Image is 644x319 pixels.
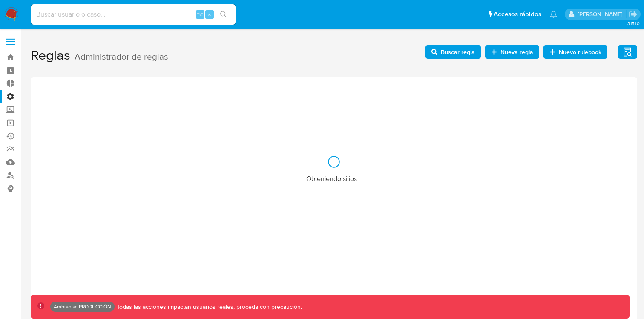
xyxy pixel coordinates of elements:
a: Notificaciones [550,11,557,18]
p: Todas las acciones impactan usuarios reales, proceda con precaución. [115,303,302,311]
span: Accesos rápidos [494,10,541,19]
p: Ambiente: PRODUCCIÓN [54,305,111,308]
input: Buscar usuario o caso... [31,9,236,20]
button: search-icon [215,9,232,20]
span: s [208,10,211,18]
a: Salir [629,10,638,19]
span: ⌥ [197,10,203,18]
p: david.campana@mercadolibre.com [578,10,626,18]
